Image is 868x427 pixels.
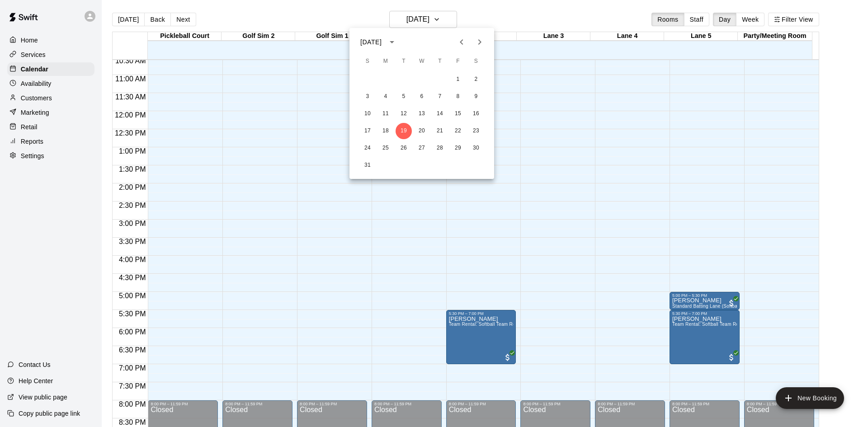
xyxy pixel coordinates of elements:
[432,140,448,156] button: 28
[377,123,394,139] button: 18
[396,52,412,70] span: Tuesday
[468,106,484,122] button: 16
[450,123,466,139] button: 22
[450,52,466,70] span: Friday
[450,106,466,122] button: 15
[414,89,430,105] button: 6
[432,106,448,122] button: 14
[432,89,448,105] button: 7
[396,106,412,122] button: 12
[468,89,484,105] button: 9
[432,52,448,70] span: Thursday
[377,89,394,105] button: 4
[414,52,430,70] span: Wednesday
[396,123,412,139] button: 19
[450,71,466,88] button: 1
[453,33,471,51] button: Previous month
[414,106,430,122] button: 13
[450,140,466,156] button: 29
[359,52,376,70] span: Sunday
[377,52,394,70] span: Monday
[359,140,376,156] button: 24
[471,33,489,51] button: Next month
[450,89,466,105] button: 8
[359,106,376,122] button: 10
[396,140,412,156] button: 26
[396,89,412,105] button: 5
[468,140,484,156] button: 30
[414,123,430,139] button: 20
[377,140,394,156] button: 25
[468,71,484,88] button: 2
[468,52,484,70] span: Saturday
[468,123,484,139] button: 23
[360,38,382,47] div: [DATE]
[377,106,394,122] button: 11
[359,123,376,139] button: 17
[432,123,448,139] button: 21
[384,34,400,50] button: calendar view is open, switch to year view
[414,140,430,156] button: 27
[359,157,376,174] button: 31
[359,89,376,105] button: 3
